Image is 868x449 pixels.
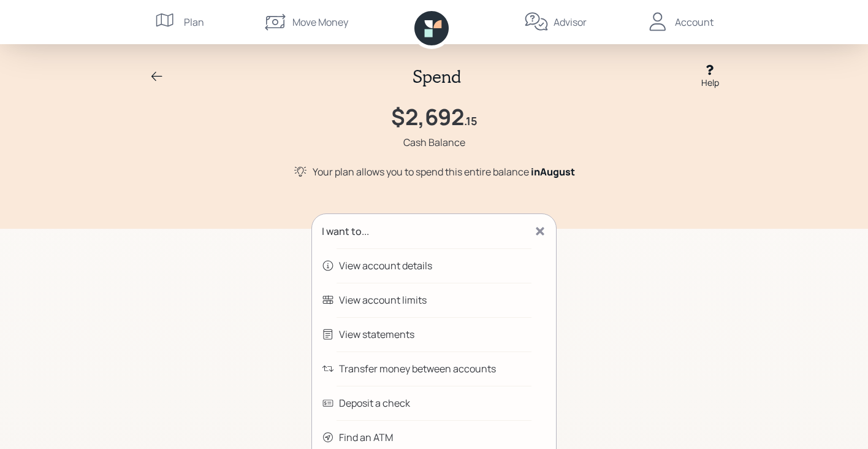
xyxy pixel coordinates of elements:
h4: .15 [464,115,478,128]
div: Transfer money between accounts [339,361,496,376]
div: Find an ATM [339,430,393,445]
h2: Spend [413,66,461,87]
div: I want to... [322,224,369,239]
div: Move Money [292,15,348,29]
div: View statements [339,327,414,342]
div: View account details [339,258,432,273]
div: Account [675,15,714,29]
div: Deposit a check [339,396,410,410]
div: View account limits [339,293,427,307]
h1: $2,692 [391,104,464,130]
div: Advisor [554,15,587,29]
div: Cash Balance [403,135,465,150]
span: in August [531,165,575,178]
div: Your plan allows you to spend this entire balance [313,164,575,179]
div: Help [701,76,719,89]
div: Plan [184,15,204,29]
